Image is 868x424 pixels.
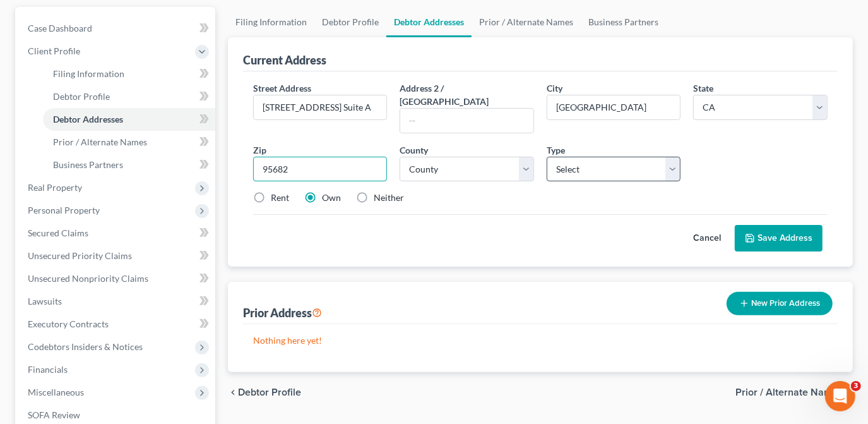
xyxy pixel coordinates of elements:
[43,131,215,154] a: Prior / Alternate Names
[43,154,215,176] a: Business Partners
[28,23,92,33] span: Case Dashboard
[400,82,534,108] label: Address 2 / [GEOGRAPHIC_DATA]
[28,296,62,306] span: Lawsuits
[28,409,80,420] span: SOFA Review
[727,292,833,315] button: New Prior Address
[253,83,311,94] span: Street Address
[53,114,123,124] span: Debtor Addresses
[851,381,861,391] span: 3
[386,7,472,37] a: Debtor Addresses
[735,387,853,397] button: Prior / Alternate Names chevron_right
[253,334,828,347] p: Nothing here yet!
[693,83,713,94] span: State
[547,83,562,94] span: City
[253,157,388,182] input: XXXXX
[28,364,68,375] span: Financials
[18,17,215,40] a: Case Dashboard
[53,68,124,79] span: Filing Information
[400,145,428,155] span: County
[53,136,147,147] span: Prior / Alternate Names
[243,305,322,320] div: Prior Address
[472,7,581,37] a: Prior / Alternate Names
[28,205,100,215] span: Personal Property
[28,182,82,193] span: Real Property
[271,191,289,204] label: Rent
[253,145,266,155] span: Zip
[243,52,326,68] div: Current Address
[28,273,148,284] span: Unsecured Nonpriority Claims
[28,250,132,261] span: Unsecured Priority Claims
[238,387,301,397] span: Debtor Profile
[228,387,238,397] i: chevron_left
[18,222,215,245] a: Secured Claims
[18,313,215,336] a: Executory Contracts
[43,108,215,131] a: Debtor Addresses
[18,267,215,290] a: Unsecured Nonpriority Claims
[735,387,843,397] span: Prior / Alternate Names
[547,95,681,119] input: Enter city...
[18,290,215,313] a: Lawsuits
[547,143,565,157] label: Type
[43,63,215,85] a: Filing Information
[374,191,404,204] label: Neither
[254,95,387,119] input: Enter street address
[679,226,735,251] button: Cancel
[228,387,301,397] button: chevron_left Debtor Profile
[322,191,341,204] label: Own
[28,341,143,352] span: Codebtors Insiders & Notices
[18,245,215,267] a: Unsecured Priority Claims
[400,109,533,133] input: --
[735,225,823,251] button: Save Address
[53,159,123,170] span: Business Partners
[28,318,109,329] span: Executory Contracts
[825,381,855,411] iframe: Intercom live chat
[53,91,110,102] span: Debtor Profile
[43,85,215,108] a: Debtor Profile
[28,45,80,56] span: Client Profile
[581,7,666,37] a: Business Partners
[314,7,386,37] a: Debtor Profile
[228,7,314,37] a: Filing Information
[28,387,84,397] span: Miscellaneous
[28,227,88,238] span: Secured Claims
